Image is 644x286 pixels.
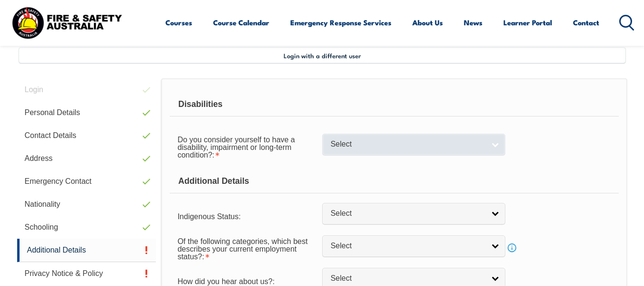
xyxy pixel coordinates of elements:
a: Privacy Notice & Policy [17,262,156,285]
a: Address [17,147,156,170]
a: Emergency Response Services [290,11,391,34]
a: Learner Portal [503,11,552,34]
span: Do you consider yourself to have a disability, impairment or long-term condition?: [177,136,295,159]
a: Personal Details [17,101,156,124]
a: Info [505,241,519,254]
div: Of the following categories, which best describes your current employment status? is required. [170,231,322,265]
span: Select [330,274,485,284]
a: Nationality [17,193,156,216]
a: Course Calendar [213,11,269,34]
a: Additional Details [17,239,156,262]
div: Additional Details [170,169,618,193]
span: How did you hear about us?: [177,277,275,286]
a: Courses [165,11,192,34]
span: Select [330,209,485,219]
a: News [464,11,482,34]
span: Select [330,139,485,149]
span: Select [330,241,485,251]
span: Login with a different user [284,52,361,59]
a: Schooling [17,216,156,239]
a: About Us [412,11,443,34]
a: Emergency Contact [17,170,156,193]
div: Disabilities [170,93,618,117]
div: Do you consider yourself to have a disability, impairment or long-term condition? is required. [170,129,322,164]
a: Contact [573,11,599,34]
span: Indigenous Status: [177,212,241,221]
a: Contact Details [17,124,156,147]
span: Of the following categories, which best describes your current employment status?: [177,237,307,261]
